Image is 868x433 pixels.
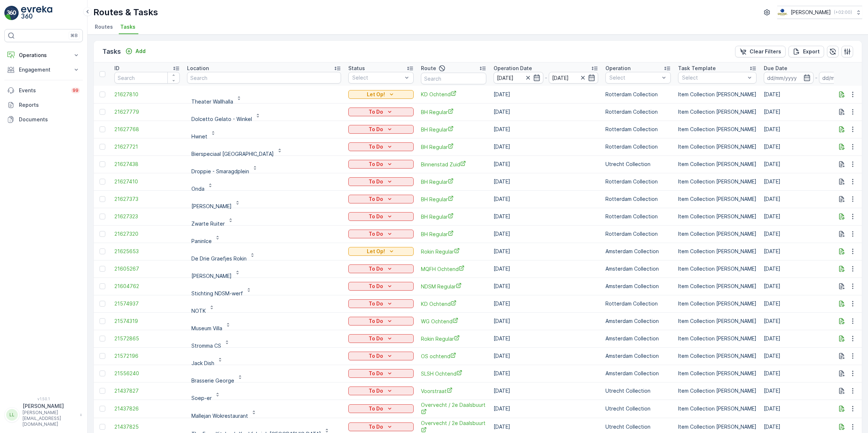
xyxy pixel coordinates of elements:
[114,178,180,185] a: 21627410
[777,8,788,16] img: basis-logo_rgb2x.png
[421,401,486,416] a: Overvecht / 2e Daalsbuurt
[352,74,402,81] p: Select
[605,126,671,133] p: Rotterdam Collection
[100,161,105,167] div: Toggle Row Selected
[120,23,135,31] span: Tasks
[114,248,180,255] a: 21625653
[678,91,757,98] p: Item Collection [PERSON_NAME]
[348,334,414,343] button: To Do
[114,91,180,98] a: 21627810
[348,65,365,72] p: Status
[114,405,180,412] span: 21437826
[348,160,414,169] button: To Do
[114,370,180,377] a: 21556240
[100,92,105,97] div: Toggle Row Selected
[100,406,105,412] div: Toggle Row Selected
[122,47,149,56] button: Add
[348,317,414,325] button: To Do
[348,352,414,360] button: To Do
[369,283,383,290] p: To Do
[421,335,486,343] a: Rokin Regular
[114,387,180,394] a: 21437827
[421,387,486,395] a: Voorstraat
[100,196,105,202] div: Toggle Row Selected
[73,88,78,93] p: 99
[605,161,671,168] p: Utrecht Collection
[421,108,486,116] a: BH Regular
[191,272,232,280] p: [PERSON_NAME]
[187,89,246,100] button: Theater Wallhalla
[191,412,248,420] p: Mallejan Wokrestaurant
[114,161,180,168] span: 21627438
[369,213,383,220] p: To Do
[191,98,233,105] p: Theater Wallhalla
[348,299,414,308] button: To Do
[348,264,414,273] button: To Do
[100,371,105,376] div: Toggle Row Selected
[490,121,602,138] td: [DATE]
[421,265,486,273] a: MQFH Ochtend
[114,423,180,430] a: 21437825
[682,74,745,81] p: Select
[421,352,486,360] a: OS ochtend
[187,403,261,414] button: Mallejan Wokrestaurant
[191,150,274,158] p: Bierspeciaal [GEOGRAPHIC_DATA]
[369,352,383,360] p: To Do
[369,143,383,150] p: To Do
[605,230,671,238] p: Rotterdam Collection
[421,73,486,84] input: Search
[100,424,105,430] div: Toggle Row Selected
[421,248,486,255] a: Rokin Regular
[348,369,414,378] button: To Do
[187,72,341,84] input: Search
[21,6,52,20] img: logo_light-DOdMpM7g.png
[95,23,113,31] span: Routes
[605,265,671,272] p: Amsterdam Collection
[764,72,814,84] input: dd/mm/yyyy
[100,388,105,394] div: Toggle Row Selected
[191,168,249,175] p: Droppie - Smaragdplein
[678,65,716,72] p: Task Template
[421,317,486,325] a: WG Ochtend
[187,228,225,240] button: PaninIce
[114,108,180,116] a: 21627779
[114,265,180,272] a: 21605267
[803,48,820,55] p: Export
[191,203,232,210] p: [PERSON_NAME]
[367,91,385,98] p: Let Op!
[490,225,602,243] td: [DATE]
[187,298,219,309] button: NOTK
[114,335,180,342] a: 21572865
[187,158,262,170] button: Droppie - Smaragdplein
[114,213,180,220] a: 21627323
[114,352,180,360] span: 21572196
[114,72,180,84] input: Search
[114,230,180,238] a: 21627320
[421,370,486,377] a: SLSH Ochtend
[114,143,180,150] span: 21627721
[187,280,256,292] button: Stichting NDSM-werf
[490,138,602,155] td: [DATE]
[187,350,227,362] button: Jack Dish
[791,9,831,16] p: [PERSON_NAME]
[191,255,247,262] p: De Drie Graefjes Rokin
[788,46,824,57] button: Export
[421,143,486,151] span: BH Regular
[348,177,414,186] button: To Do
[114,283,180,290] a: 21604762
[4,402,83,427] button: LL[PERSON_NAME][PERSON_NAME][EMAIL_ADDRESS][DOMAIN_NAME]
[678,283,757,290] p: Item Collection [PERSON_NAME]
[605,143,671,150] p: Rotterdam Collection
[494,65,532,72] p: Operation Date
[605,91,671,98] p: Rotterdam Collection
[421,213,486,220] a: BH Regular
[100,318,105,324] div: Toggle Row Selected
